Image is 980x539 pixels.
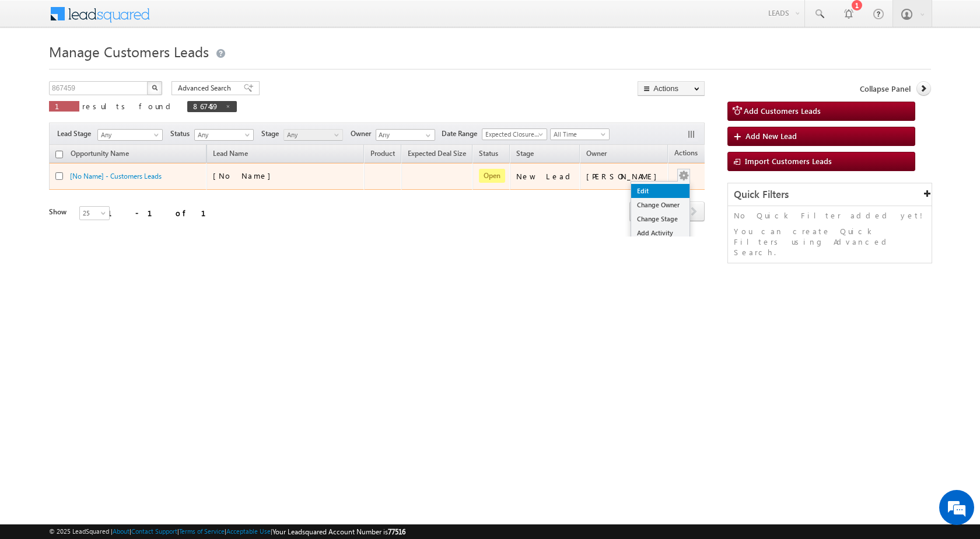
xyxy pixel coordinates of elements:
span: Product [370,149,395,158]
span: Lead Name [207,147,254,162]
span: results found [82,101,175,111]
span: Lead Stage [57,128,96,139]
a: Stage [510,147,540,162]
a: Any [283,129,343,141]
span: Add Customers Leads [744,106,821,116]
span: Expected Deal Size [408,149,466,158]
a: About [113,527,129,535]
a: Any [194,129,254,141]
span: Stage [516,149,534,158]
span: Manage Customers Leads [49,42,209,61]
a: All Time [550,128,610,140]
span: prev [629,201,651,221]
span: 25 [80,208,111,218]
em: Start Chat [159,360,212,375]
a: Expected Closure Date [482,128,547,140]
div: [PERSON_NAME] [586,171,663,182]
a: Change Owner [631,198,689,212]
span: Stage [261,128,283,139]
span: Expected Closure Date [482,129,543,140]
span: Date Range [442,128,482,139]
span: 1 [55,101,73,111]
span: Import Customers Leads [745,156,832,166]
a: Edit [631,184,689,198]
div: Quick Filters [728,183,932,206]
span: Open [479,169,505,183]
a: Terms of Service [179,527,225,535]
span: Owner [351,128,376,139]
a: Expected Deal Size [402,147,472,162]
a: Any [97,129,163,141]
span: Add New Lead [745,131,797,141]
span: 77516 [388,527,405,536]
div: New Lead [516,171,575,182]
a: Show All Items [419,130,434,141]
a: [No Name] - Customers Leads [70,172,162,180]
a: Status [473,147,504,162]
span: 867459 [193,101,219,111]
input: Check all records [55,151,63,158]
span: © 2025 LeadSquared | | | | | [49,526,405,537]
span: Any [284,130,339,140]
a: next [683,203,705,221]
a: Change Stage [631,212,689,226]
img: Search [152,85,157,91]
span: Collapse Panel [860,84,911,94]
p: You can create Quick Filters using Advanced Search. [734,226,926,258]
div: Chat with us now [61,61,196,76]
a: 25 [79,206,110,220]
a: prev [629,203,651,221]
a: Opportunity Name [65,147,135,162]
span: Your Leadsquared Account Number is [272,527,405,536]
span: Advanced Search [178,83,235,93]
img: d_60004797649_company_0_60004797649 [20,61,49,76]
a: Contact Support [131,527,177,535]
span: Any [195,130,250,140]
a: Acceptable Use [226,527,271,535]
span: Status [170,128,194,139]
textarea: Type your message and hit 'Enter' [15,108,213,350]
input: Type to Search [376,129,435,141]
span: Any [98,130,159,140]
span: All Time [551,129,606,140]
span: Owner [586,149,607,158]
span: next [683,201,705,221]
span: [No Name] [213,171,276,180]
div: Minimize live chat window [191,6,219,34]
div: Show [49,207,70,217]
button: Actions [638,81,705,96]
a: Add Activity [631,226,689,240]
span: Actions [668,147,703,162]
div: 1 - 1 of 1 [107,206,220,220]
span: Opportunity Name [71,149,129,158]
p: No Quick Filter added yet! [734,210,926,221]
